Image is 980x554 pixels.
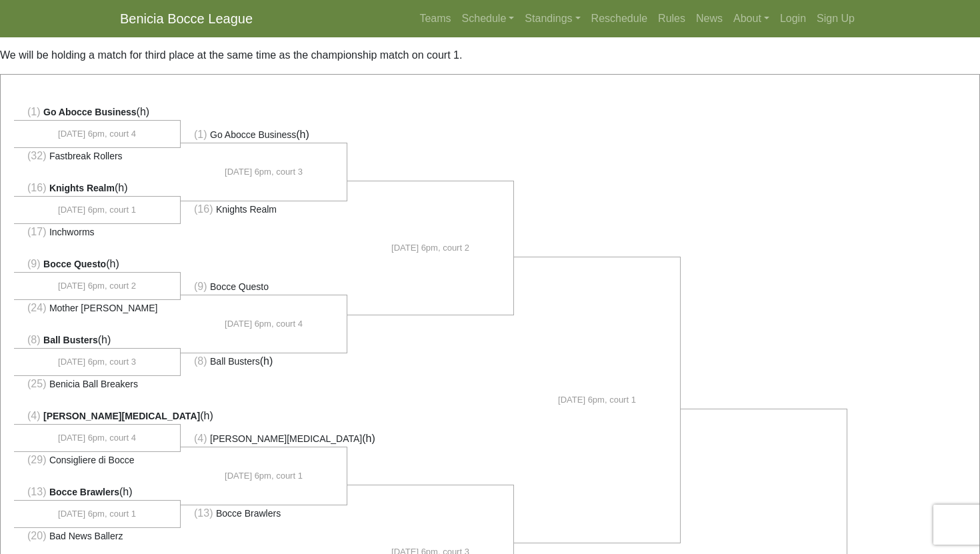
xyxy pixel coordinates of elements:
span: Go Abocce Business [210,129,296,140]
span: (13) [194,507,213,519]
a: News [691,5,728,32]
span: (16) [27,182,46,193]
span: [PERSON_NAME][MEDICAL_DATA] [43,411,200,421]
span: [DATE] 6pm, court 4 [225,317,303,331]
span: Bocce Brawlers [49,487,119,497]
span: [DATE] 6pm, court 2 [58,279,136,293]
a: Login [775,5,811,32]
span: (1) [27,106,41,117]
span: [DATE] 6pm, court 3 [58,355,136,369]
span: Benicia Ball Breakers [49,379,138,389]
span: (20) [27,530,46,541]
span: [DATE] 6pm, court 1 [58,203,136,217]
span: Ball Busters [43,335,98,345]
span: Go Abocce Business [43,107,137,117]
span: Knights Realm [216,204,277,215]
li: (h) [181,127,347,143]
a: Reschedule [586,5,653,32]
li: (h) [14,180,181,197]
span: [PERSON_NAME][MEDICAL_DATA] [210,433,362,444]
span: Knights Realm [49,183,115,193]
li: (h) [14,332,181,349]
span: (24) [27,302,46,313]
span: Mother [PERSON_NAME] [49,303,158,313]
a: Benicia Bocce League [120,5,253,32]
span: Inchworms [49,227,95,237]
span: Bocce Questo [210,281,269,292]
span: Bad News Ballerz [49,531,123,541]
span: [DATE] 6pm, court 4 [58,431,136,445]
span: [DATE] 6pm, court 1 [225,469,303,483]
li: (h) [14,104,181,121]
span: [DATE] 6pm, court 1 [58,507,136,521]
span: (4) [194,433,207,444]
span: (4) [27,410,41,421]
span: (32) [27,150,46,161]
span: (1) [194,129,207,140]
li: (h) [181,353,347,369]
a: Rules [653,5,691,32]
a: Schedule [457,5,520,32]
li: (h) [14,408,181,425]
a: Sign Up [811,5,860,32]
li: (h) [14,484,181,501]
span: Fastbreak Rollers [49,151,123,161]
span: Bocce Brawlers [216,508,281,519]
span: (13) [27,486,46,497]
span: (8) [194,355,207,367]
span: (29) [27,454,46,465]
li: (h) [14,256,181,273]
span: [DATE] 6pm, court 2 [391,241,469,255]
span: [DATE] 6pm, court 1 [558,393,636,407]
span: Bocce Questo [43,259,106,269]
span: Consigliere di Bocce [49,455,135,465]
a: Standings [519,5,585,32]
span: (9) [194,281,207,292]
span: (25) [27,378,46,389]
span: [DATE] 6pm, court 3 [225,165,303,179]
span: (17) [27,226,46,237]
span: Ball Busters [210,356,260,367]
li: (h) [181,431,347,447]
span: [DATE] 6pm, court 4 [58,127,136,141]
span: (16) [194,203,213,215]
span: (9) [27,258,41,269]
a: Teams [414,5,456,32]
a: About [728,5,775,32]
span: (8) [27,334,41,345]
